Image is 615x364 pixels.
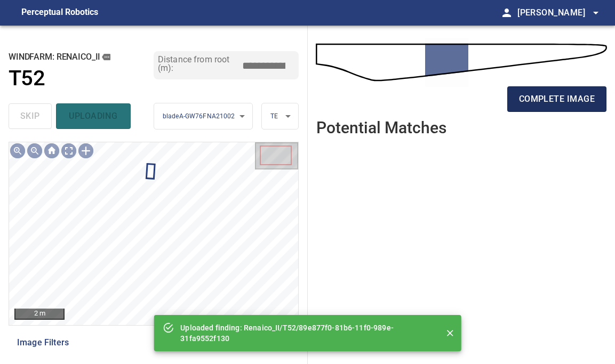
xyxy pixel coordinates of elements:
[9,330,299,355] div: Image Filters
[589,6,602,19] span: arrow_drop_down
[60,142,77,159] img: Toggle full page
[517,5,602,20] span: [PERSON_NAME]
[180,323,394,343] a: Renaico_II/T52/89e877f0-81b6-11f0-989e-31fa9552f130
[9,66,154,91] a: T52
[9,66,45,91] h1: T52
[100,51,112,63] button: copy message details
[158,55,241,72] label: Distance from root (m):
[77,142,94,159] img: Toggle selection
[9,51,154,63] h2: windfarm: Renaico_II
[163,112,235,120] span: bladeA-GW76FNA21002
[443,326,457,340] button: Close
[154,103,252,130] div: bladeA-GW76FNA21002
[9,142,26,159] img: Zoom in
[180,322,435,344] p: Uploaded finding:
[21,4,98,21] figcaption: Perceptual Robotics
[26,142,43,159] img: Zoom out
[43,142,60,159] img: Go home
[270,112,278,120] span: TE
[500,6,513,19] span: person
[519,92,595,107] span: complete image
[262,103,298,130] div: TE
[513,2,602,23] button: [PERSON_NAME]
[507,86,606,112] button: complete image
[316,119,446,136] h2: Potential Matches
[17,336,277,349] span: Image Filters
